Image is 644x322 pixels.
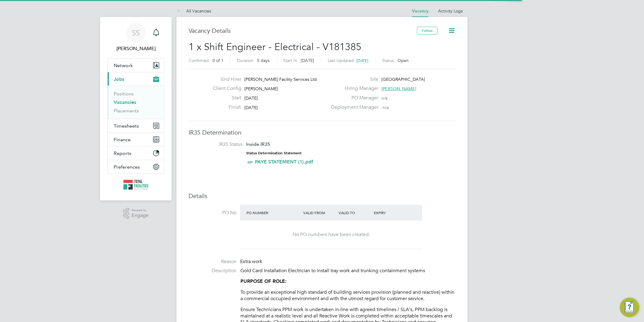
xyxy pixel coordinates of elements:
[417,27,438,35] button: Follow
[114,108,139,114] a: Placements
[108,160,164,173] button: Preferences
[114,91,134,97] a: Positions
[108,133,164,146] button: Finance
[283,58,297,63] label: Start In
[108,146,164,160] button: Reports
[246,151,302,155] strong: Status Determination Statement
[381,95,387,101] span: n/a
[107,45,164,52] span: Sam Skinner
[189,41,361,53] span: 1 x Shift Engineer - Electrical - V181385
[244,105,258,110] span: [DATE]
[189,259,236,265] label: Reason
[412,9,428,14] a: Vacancy
[108,119,164,132] button: Timesheets
[240,259,262,265] span: Extra work
[189,128,455,136] h3: IR35 Determination
[189,58,209,63] label: Confirmed
[114,150,131,156] span: Reports
[208,85,241,92] label: Client Config
[244,86,278,91] span: [PERSON_NAME]
[176,8,211,14] a: All Vacancies
[114,99,136,105] a: Vacancies
[383,105,389,110] span: n/a
[237,58,253,63] label: Duration
[208,76,241,83] label: End Hirer
[132,208,149,213] span: Powered by
[327,104,378,111] label: Deployment Manager
[240,268,455,274] p: Gold Card Installation Electrician to install tray work and trunking containment systems
[132,29,140,37] span: SS
[246,231,416,238] div: No PO numbers have been created.
[123,208,149,219] a: Powered byEngage
[381,77,425,82] span: [GEOGRAPHIC_DATA]
[257,58,270,63] span: 5 days
[114,164,140,170] span: Preferences
[244,77,317,82] span: [PERSON_NAME] Facility Services Ltd
[240,278,287,284] strong: PURPOSE OF ROLE:
[301,58,314,63] span: [DATE]
[132,213,149,218] span: Engage
[240,289,455,302] p: To provide an exceptional high standard of building services provision (planned and reactive) wit...
[381,86,416,91] span: [PERSON_NAME]
[107,180,164,190] a: Go to home page
[620,298,639,317] button: Engage Resource Center
[382,58,394,63] label: Status
[245,207,302,218] div: PO Number
[438,8,463,14] a: Activity Logs
[189,268,236,274] label: Description
[108,86,164,119] div: Jobs
[108,72,164,86] button: Jobs
[189,210,236,216] label: PO No
[246,141,270,147] span: Inside IR35
[114,137,131,142] span: Finance
[189,192,455,200] h3: Details
[327,95,378,101] label: PO Manager
[107,23,164,52] a: SS[PERSON_NAME]
[114,63,133,68] span: Network
[114,76,124,82] span: Jobs
[255,159,313,165] a: PAYE STATEMENT (1).pdf
[244,95,258,101] span: [DATE]
[189,27,417,35] h3: Vacancy Details
[123,180,148,190] img: tfrecruitment-logo-retina.png
[114,123,139,129] span: Timesheets
[327,76,378,83] label: Site
[302,207,337,218] div: Valid From
[213,58,223,63] span: 0 of 1
[337,207,373,218] div: Valid To
[195,141,243,148] label: IR35 Status
[208,104,241,111] label: Finish
[356,58,368,63] span: [DATE]
[100,17,172,200] nav: Main navigation
[327,85,378,92] label: Hiring Manager
[372,207,408,218] div: Expiry
[108,59,164,72] button: Network
[328,58,354,63] label: Last Updated
[208,95,241,101] label: Start
[397,58,409,63] span: Open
